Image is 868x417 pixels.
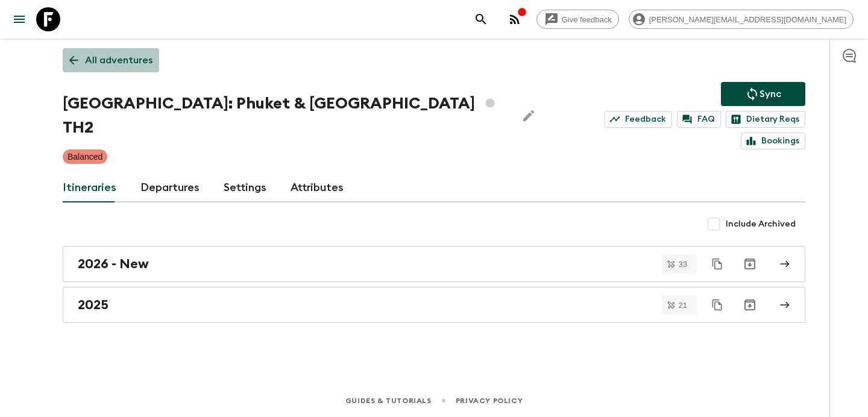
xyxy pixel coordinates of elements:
a: Settings [224,174,266,202]
span: Include Archived [726,218,796,230]
a: Departures [140,174,200,202]
button: Archive [738,293,762,317]
a: Itineraries [63,174,116,202]
span: 33 [671,260,694,268]
a: 2025 [63,287,805,323]
p: Sync [759,87,781,101]
button: menu [7,7,31,31]
span: 21 [671,301,694,309]
p: Balanced [68,151,102,163]
a: Privacy Policy [456,394,523,407]
p: All adventures [85,53,153,67]
a: Guides & Tutorials [345,394,432,407]
button: Archive [738,252,762,276]
a: Dietary Reqs [726,111,805,128]
a: Attributes [291,174,344,202]
a: Give feedback [536,10,619,29]
button: Sync adventure departures to the booking engine [721,82,805,106]
h2: 2025 [78,297,108,313]
div: [PERSON_NAME][EMAIL_ADDRESS][DOMAIN_NAME] [629,10,854,29]
span: Give feedback [555,15,618,24]
a: Bookings [741,133,805,149]
a: FAQ [677,111,721,128]
a: Feedback [605,111,672,128]
span: [PERSON_NAME][EMAIL_ADDRESS][DOMAIN_NAME] [643,15,853,24]
button: search adventures [469,7,493,31]
h2: 2026 - New [78,256,149,272]
h1: [GEOGRAPHIC_DATA]: Phuket & [GEOGRAPHIC_DATA] TH2 [63,92,507,140]
a: All adventures [63,48,159,72]
a: 2026 - New [63,246,805,282]
button: Duplicate [706,294,728,316]
button: Edit Adventure Title [517,92,541,140]
button: Duplicate [706,253,728,275]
